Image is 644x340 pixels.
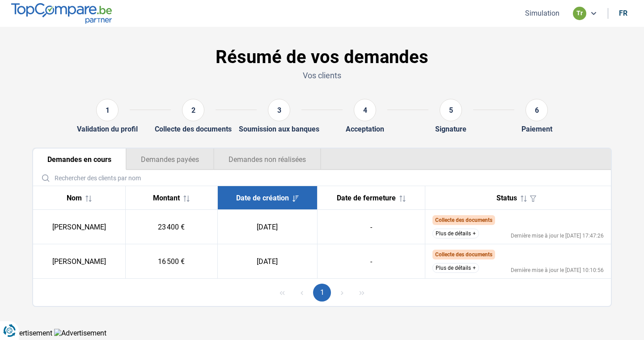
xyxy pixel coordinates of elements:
[511,268,604,273] div: Dernière mise à jour le [DATE] 10:10:56
[573,7,586,20] div: tr
[435,125,466,133] div: Signature
[432,229,479,238] button: Plus de détails
[522,8,562,18] button: Simulation
[67,194,82,202] span: Nom
[273,284,291,302] button: First Page
[432,263,479,273] button: Plus de détails
[313,284,331,302] button: Page 1
[96,99,119,121] div: 1
[217,244,317,279] td: [DATE]
[525,99,548,121] div: 6
[239,125,319,133] div: Soumission aux banques
[293,284,311,302] button: Previous Page
[153,194,180,202] span: Montant
[182,99,204,121] div: 2
[333,284,351,302] button: Next Page
[521,125,552,133] div: Paiement
[317,210,425,244] td: -
[54,329,106,337] img: Advertisement
[496,194,517,202] span: Status
[353,284,371,302] button: Last Page
[77,125,138,133] div: Validation du profil
[33,149,126,170] button: Demandes en cours
[317,244,425,279] td: -
[126,149,214,170] button: Demandes payées
[155,125,232,133] div: Collecte des documents
[337,194,396,202] span: Date de fermeture
[268,99,290,121] div: 3
[214,149,321,170] button: Demandes non réalisées
[346,125,384,133] div: Acceptation
[236,194,289,202] span: Date de création
[33,210,125,244] td: [PERSON_NAME]
[511,233,604,238] div: Dernière mise à jour le [DATE] 17:47:26
[435,217,492,223] span: Collecte des documents
[125,210,217,244] td: 23 400 €
[32,70,612,81] p: Vos clients
[217,210,317,244] td: [DATE]
[32,47,612,68] h1: Résumé de vos demandes
[11,3,112,23] img: TopCompare.be
[354,99,376,121] div: 4
[440,99,462,121] div: 5
[619,9,627,17] div: fr
[33,244,125,279] td: [PERSON_NAME]
[125,244,217,279] td: 16 500 €
[435,251,492,258] span: Collecte des documents
[37,170,607,186] input: Rechercher des clients par nom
